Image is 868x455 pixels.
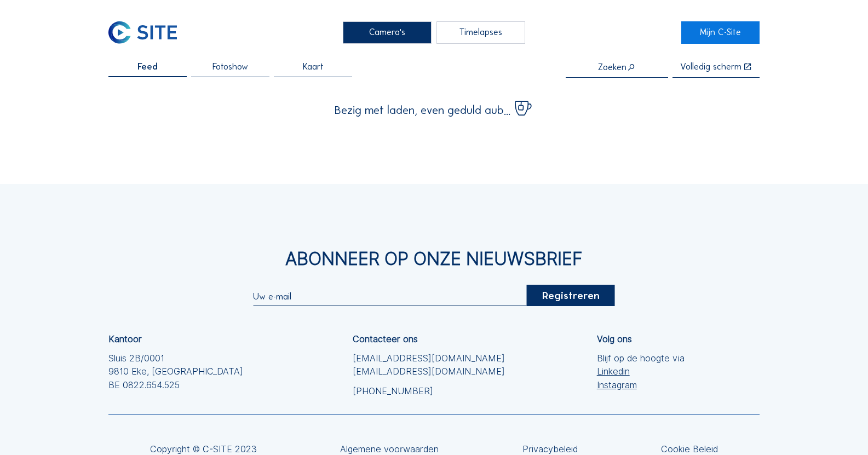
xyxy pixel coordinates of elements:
[436,21,525,44] div: Timelapses
[597,378,685,391] a: Instagram
[108,352,243,391] div: Sluis 2B/0001 9810 Eke, [GEOGRAPHIC_DATA] BE 0822.654.525
[253,291,526,302] input: Uw e-mail
[108,21,176,44] img: C-SITE Logo
[212,62,248,71] span: Fotoshow
[353,335,418,343] div: Contacteer ons
[353,384,505,398] a: [PHONE_NUMBER]
[597,365,685,378] a: Linkedin
[597,335,632,343] div: Volg ons
[150,445,257,453] div: Copyright © C-SITE 2023
[137,62,158,71] span: Feed
[522,445,578,453] a: Privacybeleid
[108,21,187,44] a: C-SITE Logo
[303,62,324,71] span: Kaart
[353,352,505,365] a: [EMAIL_ADDRESS][DOMAIN_NAME]
[353,365,505,378] a: [EMAIL_ADDRESS][DOMAIN_NAME]
[681,21,760,44] a: Mijn C-Site
[343,21,432,44] div: Camera's
[108,250,760,268] div: Abonneer op onze nieuwsbrief
[680,62,741,72] div: Volledig scherm
[108,335,142,343] div: Kantoor
[335,105,510,116] span: Bezig met laden, even geduld aub...
[526,285,615,306] div: Registreren
[340,445,439,453] a: Algemene voorwaarden
[661,445,718,453] a: Cookie Beleid
[597,352,685,391] div: Blijf op de hoogte via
